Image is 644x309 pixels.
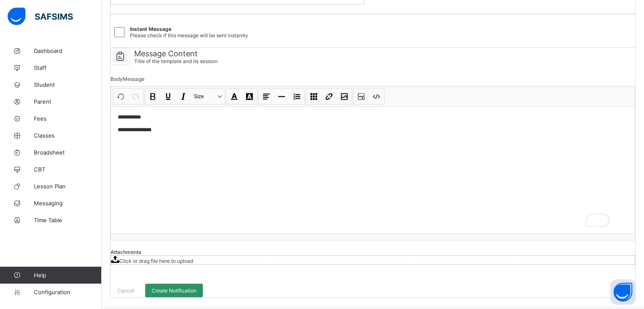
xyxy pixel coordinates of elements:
[34,272,101,279] span: Help
[111,76,144,82] span: Body Message
[34,64,102,71] span: Staff
[242,89,257,104] button: Highlight Color
[34,183,102,190] span: Lesson Plan
[337,89,351,104] button: Image
[34,289,101,295] span: Configuration
[113,89,128,104] button: Undo
[34,217,102,223] span: Time Table
[146,89,160,104] button: Bold
[610,279,636,305] button: Open asap
[369,89,384,104] button: Code view
[34,149,102,156] span: Broadsheet
[259,89,274,104] button: Align
[8,8,73,25] img: safsims
[34,81,102,88] span: Student
[34,166,102,173] span: CBT
[129,89,143,104] button: Redo
[130,32,248,39] span: Please check if this message will be sent instantly
[227,89,241,104] button: Font Color
[191,89,224,104] button: Size
[34,132,102,139] span: Classes
[111,255,635,265] span: Click or drag file here to upload
[176,89,191,104] button: Italic
[119,258,193,264] span: Click or drag file here to upload
[34,98,102,105] span: Parent
[152,287,196,294] span: Create Notification
[111,106,635,233] div: To enrich screen reader interactions, please activate Accessibility in Grammarly extension settings
[161,89,175,104] button: Underline
[134,49,218,58] span: Message Content
[322,89,336,104] button: Link
[354,89,368,104] button: Show blocks
[290,89,304,104] button: List
[307,89,321,104] button: Table
[117,287,134,294] span: Cancel
[134,58,218,64] span: Title of the template and its session
[274,89,289,104] button: Horizontal line
[130,26,171,32] span: Instant Message
[34,47,102,54] span: Dashboard
[34,115,102,122] span: Fees
[111,249,141,255] span: Attachments
[34,200,102,207] span: Messaging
